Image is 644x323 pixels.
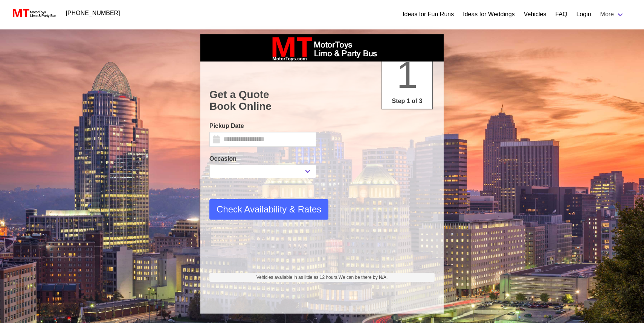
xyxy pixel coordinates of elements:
[209,122,316,131] label: Pickup Date
[11,8,57,18] img: MotorToys Logo
[209,199,328,220] button: Check Availability & Rates
[339,275,388,280] span: We can be there by N/A.
[217,203,321,216] span: Check Availability & Rates
[555,10,567,19] a: FAQ
[524,10,546,19] a: Vehicles
[576,10,591,19] a: Login
[209,154,316,163] label: Occasion
[596,7,629,22] a: More
[61,6,125,21] a: [PHONE_NUMBER]
[463,10,515,19] a: Ideas for Weddings
[403,10,454,19] a: Ideas for Fun Runs
[397,54,418,96] span: 1
[385,97,429,106] p: Step 1 of 3
[209,89,435,112] h1: Get a Quote Book Online
[266,34,378,62] img: box_logo_brand.jpeg
[256,274,388,281] span: Vehicles available in as little as 12 hours.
